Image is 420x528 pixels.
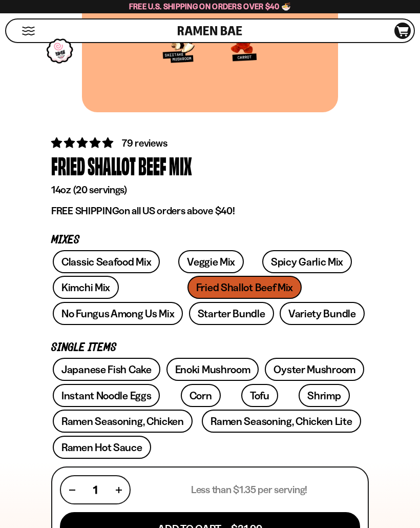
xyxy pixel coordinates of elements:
a: Classic Seafood Mix [53,250,160,273]
span: 1 [93,483,97,496]
a: Variety Bundle [280,302,365,325]
span: 4.82 stars [51,136,115,149]
a: Starter Bundle [189,302,274,325]
a: Enoki Mushroom [166,358,259,381]
div: Mix [169,151,192,181]
a: Japanese Fish Cake [53,358,160,381]
a: Ramen Hot Sauce [53,436,151,459]
p: Less than $1.35 per serving! [191,483,307,496]
button: Mobile Menu Trigger [22,27,35,35]
a: Instant Noodle Eggs [53,384,160,407]
a: Tofu [241,384,278,407]
div: Fried [51,151,85,181]
p: Mixes [51,235,369,245]
a: Veggie Mix [178,250,244,273]
p: Single Items [51,343,369,353]
a: Ramen Seasoning, Chicken [53,410,193,433]
span: Free U.S. Shipping on Orders over $40 🍜 [129,2,291,11]
a: Ramen Seasoning, Chicken Lite [202,410,361,433]
a: Spicy Garlic Mix [262,250,352,273]
div: Shallot [88,151,136,181]
p: on all US orders above $40! [51,205,369,217]
div: Beef [138,151,166,181]
a: No Fungus Among Us Mix [53,302,183,325]
strong: FREE SHIPPING [51,205,119,217]
a: Kimchi Mix [53,276,119,299]
span: 79 reviews [122,137,167,149]
a: Oyster Mushroom [265,358,364,381]
a: Corn [181,384,221,407]
a: Shrimp [299,384,349,407]
p: 14oz (20 servings) [51,184,369,196]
